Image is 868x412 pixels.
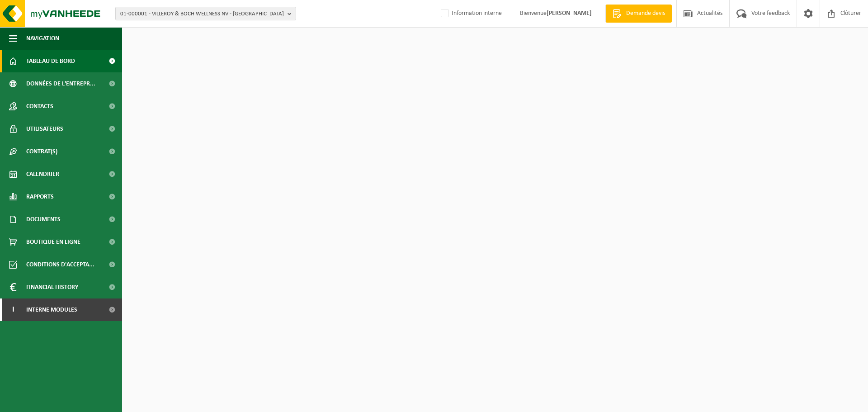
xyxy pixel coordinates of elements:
[26,140,57,163] span: Contrat(s)
[26,253,94,276] span: Conditions d'accepta...
[439,7,502,20] label: Information interne
[271,38,291,44] span: Afficher
[26,27,59,50] span: Navigation
[624,9,667,18] span: Demande devis
[547,10,592,17] strong: [PERSON_NAME]
[127,32,214,50] h2: Tableau de bord caché
[26,95,53,118] span: Contacts
[26,50,75,72] span: Tableau de bord
[26,185,54,208] span: Rapports
[26,231,80,253] span: Boutique en ligne
[26,276,78,298] span: Financial History
[120,7,284,21] span: 01-000001 - VILLEROY & BOCH WELLNESS NV - [GEOGRAPHIC_DATA]
[26,298,77,321] span: Interne modules
[26,208,61,231] span: Documents
[26,163,59,185] span: Calendrier
[264,32,307,50] a: Afficher
[9,298,17,321] span: I
[115,7,296,20] button: 01-000001 - VILLEROY & BOCH WELLNESS NV - [GEOGRAPHIC_DATA]
[26,118,63,140] span: Utilisateurs
[605,5,672,23] a: Demande devis
[26,72,95,95] span: Données de l'entrepr...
